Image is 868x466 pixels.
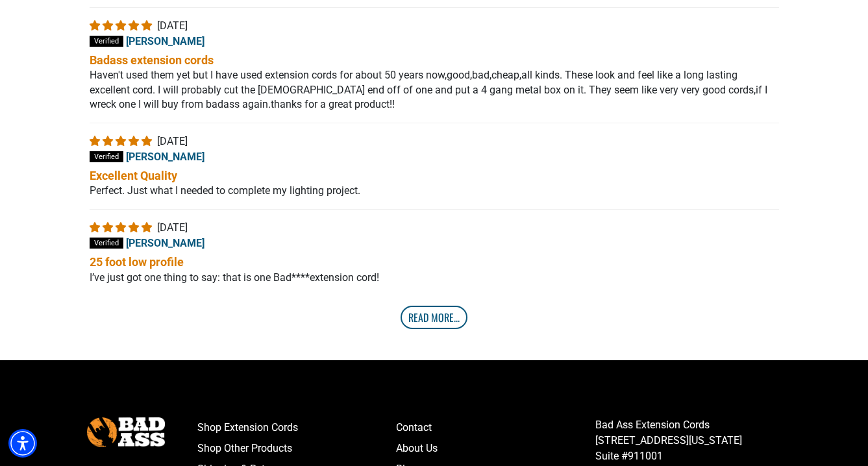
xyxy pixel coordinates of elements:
[90,167,779,184] b: Excellent Quality
[401,306,467,329] a: Read More...
[157,19,188,32] span: [DATE]
[126,237,205,249] span: [PERSON_NAME]
[87,417,165,447] img: Bad Ass Extension Cords
[157,135,188,147] span: [DATE]
[90,184,779,198] p: Perfect. Just what I needed to complete my lighting project.
[90,68,779,112] p: Haven't used them yet but I have used extension cords for about 50 years now,good,bad,cheap,all k...
[126,151,205,163] span: [PERSON_NAME]
[396,417,595,438] a: Contact
[396,438,595,459] a: About Us
[90,271,779,285] p: I’ve just got one thing to say: that is one Bad extension cord!
[157,221,188,234] span: [DATE]
[8,429,37,458] div: Accessibility Menu
[197,438,397,459] a: Shop Other Products
[197,417,397,438] a: Shop Extension Cords
[90,254,779,270] b: 25 foot low profile
[90,135,155,147] span: 5 star review
[90,19,155,32] span: 5 star review
[90,52,779,68] b: Badass extension cords
[126,35,205,47] span: [PERSON_NAME]
[90,221,155,234] span: 5 star review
